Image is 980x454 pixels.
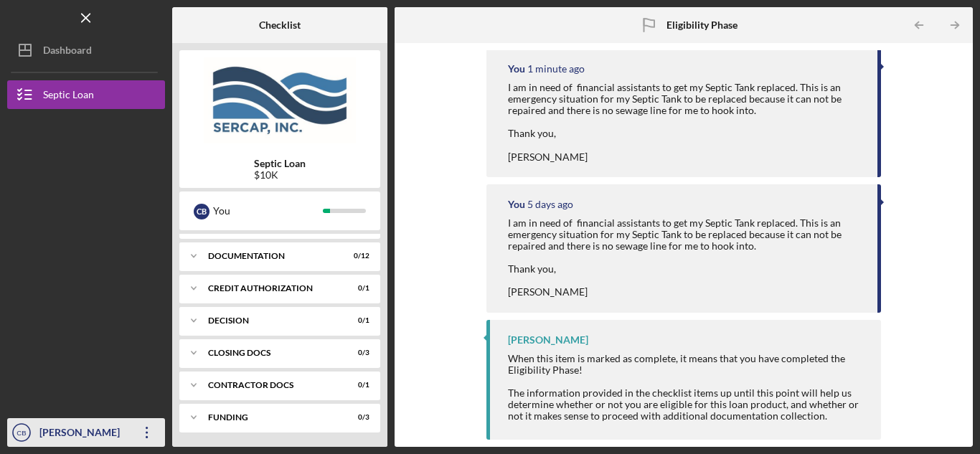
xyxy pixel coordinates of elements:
[7,36,165,65] button: Dashboard
[213,199,323,223] div: You
[508,82,863,163] div: I am in need of financial assistants to get my Septic Tank replaced. This is an emergency situati...
[527,63,585,75] time: 2025-08-27 18:01
[208,349,334,357] div: CLOSING DOCS
[344,284,369,293] div: 0 / 1
[344,316,369,325] div: 0 / 1
[208,413,334,422] div: Funding
[7,80,165,109] button: Septic Loan
[208,381,334,389] div: Contractor Docs
[254,169,306,181] div: $10K
[508,63,525,75] div: You
[344,381,369,389] div: 0 / 1
[508,334,588,346] div: [PERSON_NAME]
[527,199,573,210] time: 2025-08-22 23:52
[208,252,334,260] div: Documentation
[508,199,525,210] div: You
[254,158,306,169] b: Septic Loan
[43,80,94,113] div: Septic Loan
[259,19,301,31] b: Checklist
[344,252,369,260] div: 0 / 12
[666,19,738,31] b: Eligibility Phase
[208,316,334,325] div: Decision
[208,284,334,293] div: CREDIT AUTHORIZATION
[194,204,209,219] div: C B
[344,349,369,357] div: 0 / 3
[344,413,369,422] div: 0 / 3
[508,217,863,298] div: I am in need of financial assistants to get my Septic Tank replaced. This is an emergency situati...
[36,418,129,450] div: [PERSON_NAME]
[43,36,92,68] div: Dashboard
[7,418,165,447] button: CB[PERSON_NAME]
[17,429,26,437] text: CB
[179,57,380,143] img: Product logo
[508,353,867,422] div: When this item is marked as complete, it means that you have completed the Eligibility Phase! The...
